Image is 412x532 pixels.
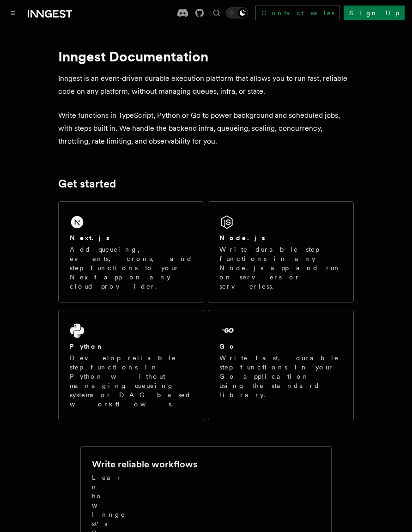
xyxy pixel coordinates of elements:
[70,233,109,242] h2: Next.js
[92,458,197,471] h2: Write reliable workflows
[219,245,342,291] p: Write durable step functions in any Node.js app and run on servers or serverless.
[58,310,204,420] a: PythonDevelop reliable step functions in Python without managing queueing systems or DAG based wo...
[219,353,342,399] p: Write fast, durable step functions in your Go application using the standard library.
[208,201,354,302] a: Node.jsWrite durable step functions in any Node.js app and run on servers or serverless.
[58,201,204,302] a: Next.jsAdd queueing, events, crons, and step functions to your Next app on any cloud provider.
[211,7,222,18] button: Find something...
[58,72,354,98] p: Inngest is an event-driven durable execution platform that allows you to run fast, reliable code ...
[219,233,265,242] h2: Node.js
[58,177,116,190] a: Get started
[344,6,405,20] a: Sign Up
[7,7,18,18] button: Toggle navigation
[70,245,193,291] p: Add queueing, events, crons, and step functions to your Next app on any cloud provider.
[226,7,248,18] button: Toggle dark mode
[255,6,340,20] a: Contact sales
[70,353,193,409] p: Develop reliable step functions in Python without managing queueing systems or DAG based workflows.
[70,342,104,351] h2: Python
[208,310,354,420] a: GoWrite fast, durable step functions in your Go application using the standard library.
[58,109,354,148] p: Write functions in TypeScript, Python or Go to power background and scheduled jobs, with steps bu...
[58,48,354,65] h1: Inngest Documentation
[219,342,236,351] h2: Go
